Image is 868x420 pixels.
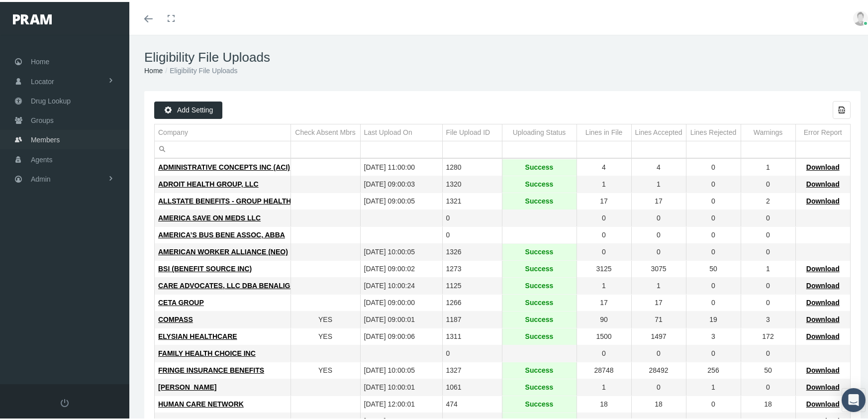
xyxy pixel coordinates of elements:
[686,122,741,139] td: Column Lines Rejected
[741,174,795,191] td: 0
[577,293,631,310] td: 17
[741,122,795,139] td: Column Warnings
[686,208,741,225] td: 0
[442,394,502,411] td: 474
[741,276,795,293] td: 0
[631,208,686,225] td: 0
[31,148,53,167] span: Agents
[290,326,360,343] td: YES
[577,310,631,326] td: 90
[154,100,222,117] div: Add Setting
[502,310,577,326] td: Success
[806,195,840,203] span: Download
[295,126,355,135] div: Check Absent Mbrs
[360,191,442,208] td: [DATE] 09:00:05
[360,310,442,326] td: [DATE] 09:00:01
[158,246,288,254] span: AMERICAN WORKER ALLIANCE (NEO)
[806,263,840,271] span: Download
[842,386,866,410] div: Open Intercom Messenger
[631,157,686,174] td: 4
[686,259,741,276] td: 50
[502,394,577,411] td: Success
[502,377,577,394] td: Success
[442,293,502,310] td: 1266
[360,122,442,139] td: Column Last Upload On
[577,343,631,360] td: 0
[806,381,840,389] span: Download
[577,191,631,208] td: 17
[360,377,442,394] td: [DATE] 10:00:01
[833,99,851,117] div: Export all data to Excel
[442,360,502,377] td: 1327
[741,208,795,225] td: 0
[577,360,631,377] td: 28748
[360,259,442,276] td: [DATE] 09:00:02
[360,276,442,293] td: [DATE] 10:00:24
[631,174,686,191] td: 1
[686,174,741,191] td: 0
[513,126,566,135] div: Uploading Status
[442,191,502,208] td: 1321
[158,263,252,271] span: BSI (BENEFIT SOURCE INC)
[686,394,741,411] td: 0
[577,208,631,225] td: 0
[585,126,623,135] div: Lines in File
[442,310,502,326] td: 1187
[577,377,631,394] td: 1
[502,157,577,174] td: Success
[686,191,741,208] td: 0
[442,276,502,293] td: 1125
[155,139,290,156] input: Filter cell
[631,343,686,360] td: 0
[502,191,577,208] td: Success
[158,330,237,338] span: ELYSIAN HEALTHCARE
[741,360,795,377] td: 50
[631,276,686,293] td: 1
[806,330,840,338] span: Download
[360,174,442,191] td: [DATE] 09:00:03
[631,191,686,208] td: 17
[577,242,631,259] td: 0
[686,377,741,394] td: 1
[577,122,631,139] td: Column Lines in File
[686,310,741,326] td: 19
[631,394,686,411] td: 18
[741,394,795,411] td: 18
[442,157,502,174] td: 1280
[741,326,795,343] td: 172
[290,122,360,139] td: Column Check Absent Mbrs
[686,225,741,242] td: 0
[577,394,631,411] td: 18
[741,225,795,242] td: 0
[631,225,686,242] td: 0
[502,242,577,259] td: Success
[158,381,216,389] span: [PERSON_NAME]
[806,178,840,186] span: Download
[577,326,631,343] td: 1500
[686,343,741,360] td: 0
[31,128,60,147] span: Members
[158,364,264,372] span: FRINGE INSURANCE BENEFITS
[158,212,261,220] span: AMERICA SAVE ON MEDS LLC
[690,126,737,135] div: Lines Rejected
[13,12,52,22] img: PRAM_20_x_78.png
[31,70,54,89] span: Locator
[158,314,193,321] span: COMPASS
[442,208,502,225] td: 0
[31,168,51,187] span: Admin
[144,65,163,73] a: Home
[158,398,244,406] span: HUMAN CARE NETWORK
[741,377,795,394] td: 0
[360,394,442,411] td: [DATE] 12:00:01
[686,293,741,310] td: 0
[158,161,290,169] span: ADMINISTRATIVE CONCEPTS INC (ACI)
[631,293,686,310] td: 17
[806,314,840,321] span: Download
[741,259,795,276] td: 1
[806,280,840,288] span: Download
[577,276,631,293] td: 1
[631,377,686,394] td: 0
[686,360,741,377] td: 256
[158,178,259,186] span: ADROIT HEALTH GROUP, LLC
[741,191,795,208] td: 2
